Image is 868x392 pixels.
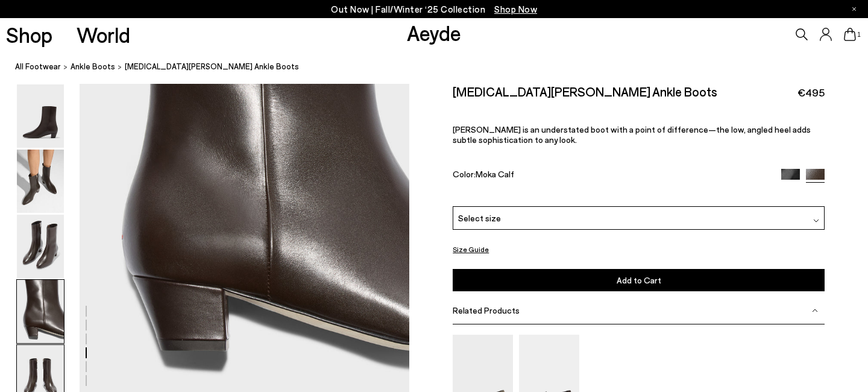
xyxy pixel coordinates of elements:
img: Yasmin Leather Ankle Boots - Image 3 [17,215,64,278]
span: [PERSON_NAME] is an understated boot with a point of difference—the low, angled heel adds subtle ... [453,124,811,145]
button: Size Guide [453,242,489,257]
a: Aeyde [407,20,461,45]
span: Add to Cart [617,275,661,285]
a: World [77,24,130,45]
span: 1 [856,31,862,38]
a: 1 [844,28,856,41]
button: Add to Cart [453,269,825,291]
img: Yasmin Leather Ankle Boots - Image 4 [17,280,64,343]
span: Navigate to /collections/new-in [494,4,537,14]
div: Color: [453,168,769,182]
span: ankle boots [71,62,115,71]
span: [MEDICAL_DATA][PERSON_NAME] Ankle Boots [125,60,299,73]
span: Moka Calf [476,168,514,179]
a: ankle boots [71,60,115,73]
img: Yasmin Leather Ankle Boots - Image 2 [17,150,64,213]
img: svg%3E [813,218,819,224]
span: Related Products [453,305,520,315]
p: Out Now | Fall/Winter ‘25 Collection [331,2,537,17]
a: All Footwear [15,60,61,73]
img: svg%3E [812,308,818,314]
span: Select size [458,212,501,224]
span: €495 [797,85,825,100]
h2: [MEDICAL_DATA][PERSON_NAME] Ankle Boots [453,84,717,99]
a: Shop [6,24,52,45]
nav: breadcrumb [15,51,868,84]
img: Yasmin Leather Ankle Boots - Image 1 [17,84,64,148]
